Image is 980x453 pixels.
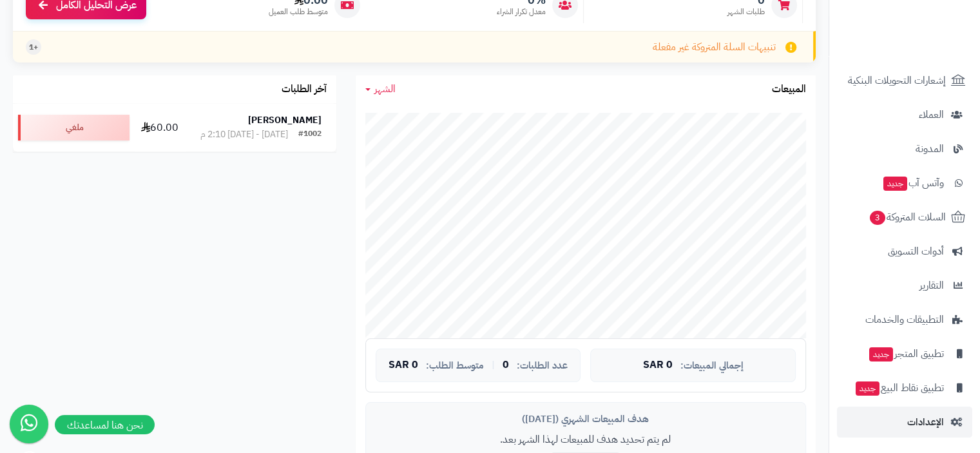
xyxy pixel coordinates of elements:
[492,360,495,370] span: |
[727,6,765,17] span: طلبات الشهر
[882,174,944,192] span: وآتس آب
[772,84,806,95] h3: المبيعات
[503,360,509,371] span: 0
[837,372,972,403] a: تطبيق نقاط البيعجديد
[869,208,946,226] span: السلات المتروكة
[837,236,972,267] a: أدوات التسويق
[837,407,972,438] a: الإعدادات
[837,133,972,164] a: المدونة
[497,6,546,17] span: معدل تكرار الشراء
[374,81,396,97] span: الشهر
[517,360,568,371] span: عدد الطلبات:
[29,42,38,53] span: +1
[269,6,328,17] span: متوسط طلب العميل
[837,168,972,198] a: وآتس آبجديد
[837,99,972,130] a: العملاء
[848,72,946,90] span: إشعارات التحويلات البنكية
[919,276,944,294] span: التقارير
[282,84,327,95] h3: آخر الطلبات
[919,106,944,124] span: العملاء
[680,360,744,371] span: إجمالي المبيعات:
[298,128,322,141] div: #1002
[653,40,776,55] span: تنبيهات السلة المتروكة غير مفعلة
[854,379,944,397] span: تطبيق نقاط البيع
[865,311,944,329] span: التطبيقات والخدمات
[365,82,396,97] a: الشهر
[837,202,972,233] a: السلات المتروكة3
[643,360,673,371] span: 0 SAR
[837,65,972,96] a: إشعارات التحويلات البنكية
[248,113,322,127] strong: [PERSON_NAME]
[837,270,972,301] a: التقارير
[426,360,484,371] span: متوسط الطلب:
[870,211,885,225] span: 3
[376,432,796,447] p: لم يتم تحديد هدف للمبيعات لهذا الشهر بعد.
[916,140,944,158] span: المدونة
[200,128,288,141] div: [DATE] - [DATE] 2:10 م
[888,242,944,260] span: أدوات التسويق
[907,413,944,431] span: الإعدادات
[869,347,893,361] span: جديد
[389,360,418,371] span: 0 SAR
[376,412,796,426] div: هدف المبيعات الشهري ([DATE])
[837,338,972,369] a: تطبيق المتجرجديد
[883,177,907,191] span: جديد
[856,381,879,396] span: جديد
[892,35,968,62] img: logo-2.png
[18,115,130,140] div: ملغي
[868,345,944,363] span: تطبيق المتجر
[837,304,972,335] a: التطبيقات والخدمات
[135,104,186,151] td: 60.00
